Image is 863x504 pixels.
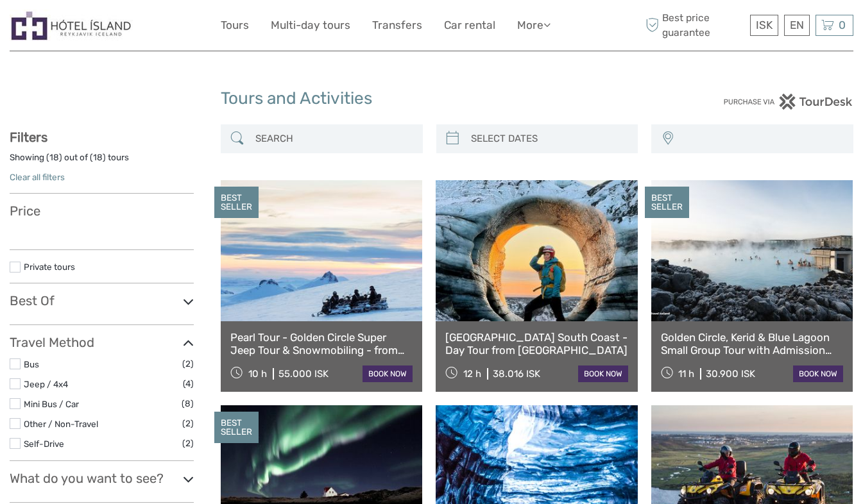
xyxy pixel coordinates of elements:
[182,416,194,431] span: (2)
[221,88,643,109] h1: Tours and Activities
[24,379,68,389] a: Jeep / 4x4
[723,94,853,110] img: PurchaseViaTourDesk.png
[10,471,194,486] h3: What do you want to see?
[706,368,755,380] div: 30.900 ISK
[24,399,79,409] a: Mini Bus / Car
[24,359,39,369] a: Bus
[230,331,413,357] a: Pearl Tour - Golden Circle Super Jeep Tour & Snowmobiling - from [GEOGRAPHIC_DATA]
[221,16,249,35] a: Tours
[93,151,103,164] label: 18
[49,151,59,164] label: 18
[661,331,843,357] a: Golden Circle, Kerid & Blue Lagoon Small Group Tour with Admission Ticket
[372,16,422,35] a: Transfers
[10,130,47,145] strong: Filters
[182,357,194,371] span: (2)
[10,151,194,171] div: Showing ( ) out of ( ) tours
[10,10,133,41] img: Hótel Ísland
[642,11,747,39] span: Best price guarantee
[493,368,540,380] div: 38.016 ISK
[784,15,810,36] div: EN
[278,368,329,380] div: 55.000 ISK
[271,16,350,35] a: Multi-day tours
[645,187,689,219] div: BEST SELLER
[24,419,98,429] a: Other / Non-Travel
[466,128,632,150] input: SELECT DATES
[183,376,194,391] span: (4)
[250,128,416,150] input: SEARCH
[578,365,628,382] a: book now
[24,262,75,272] a: Private tours
[214,187,259,219] div: BEST SELLER
[444,16,495,35] a: Car rental
[214,412,259,444] div: BEST SELLER
[182,436,194,451] span: (2)
[463,368,481,380] span: 12 h
[10,203,194,219] h3: Price
[517,16,551,35] a: More
[363,365,413,382] a: book now
[248,368,267,380] span: 10 h
[678,368,694,380] span: 11 h
[24,439,64,449] a: Self-Drive
[837,19,848,31] span: 0
[10,293,194,308] h3: Best Of
[756,19,773,31] span: ISK
[793,365,843,382] a: book now
[182,396,194,411] span: (8)
[10,335,194,350] h3: Travel Method
[445,331,628,357] a: [GEOGRAPHIC_DATA] South Coast - Day Tour from [GEOGRAPHIC_DATA]
[10,172,65,182] a: Clear all filters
